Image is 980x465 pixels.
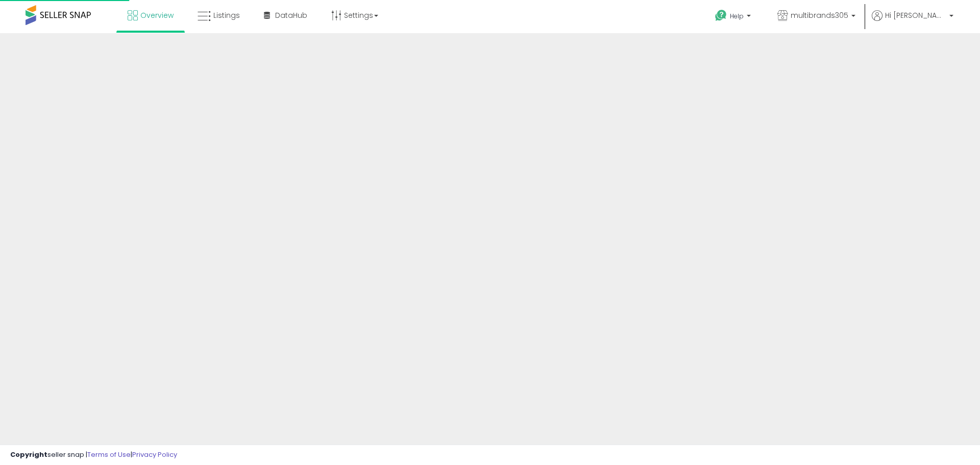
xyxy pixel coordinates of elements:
[10,450,177,460] div: seller snap | |
[885,10,946,20] span: Hi [PERSON_NAME]
[87,450,131,459] a: Terms of Use
[275,10,307,20] span: DataHub
[730,12,744,20] span: Help
[872,10,953,33] a: Hi [PERSON_NAME]
[132,450,177,459] a: Privacy Policy
[140,10,174,20] span: Overview
[10,450,47,459] strong: Copyright
[791,10,848,20] span: multibrands305
[707,2,761,33] a: Help
[715,9,727,22] i: Get Help
[213,10,240,20] span: Listings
